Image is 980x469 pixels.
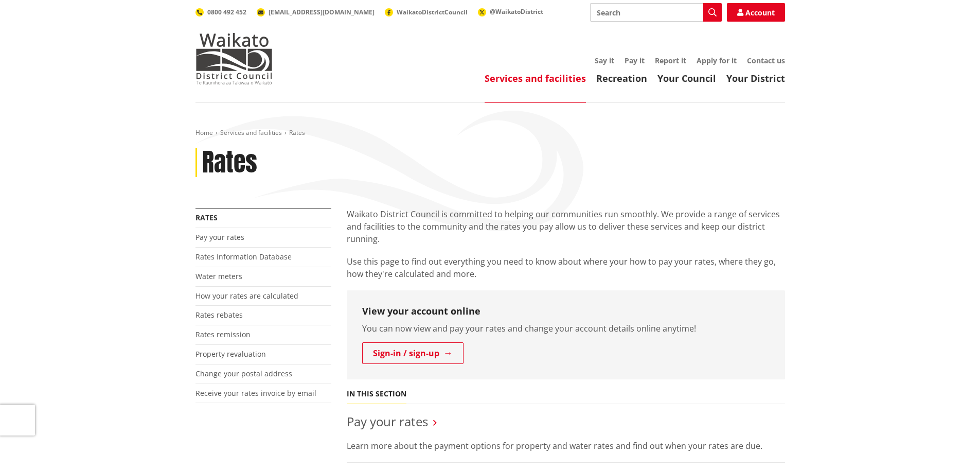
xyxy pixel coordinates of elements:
[478,7,543,16] a: @WaikatoDistrict
[362,342,464,364] a: Sign-in / sign-up
[596,72,647,84] a: Recreation
[195,271,242,281] a: Water meters
[257,8,375,16] a: [EMAIL_ADDRESS][DOMAIN_NAME]
[657,72,716,84] a: Your Council
[397,8,468,16] span: WaikatoDistrictCouncil
[385,8,468,16] a: WaikatoDistrictCouncil
[726,72,785,84] a: Your District
[490,7,543,16] span: @WaikatoDistrict
[625,56,645,65] a: Pay it
[195,310,243,320] a: Rates rebates
[362,306,770,317] h3: View your account online
[220,128,282,137] a: Services and facilities
[195,129,785,137] nav: breadcrumb
[747,56,785,65] a: Contact us
[195,128,213,137] a: Home
[595,56,614,65] a: Say it
[347,413,428,430] a: Pay your rates
[362,322,770,335] p: You can now view and pay your rates and change your account details online anytime!
[202,148,257,178] h1: Rates
[347,390,406,398] h5: In this section
[195,232,244,242] a: Pay your rates
[590,3,722,22] input: Search input
[195,8,246,16] a: 0800 492 452
[195,388,316,398] a: Receive your rates invoice by email
[727,3,785,22] a: Account
[485,72,586,84] a: Services and facilities
[195,33,273,84] img: Waikato District Council - Te Kaunihera aa Takiwaa o Waikato
[195,291,298,301] a: How your rates are calculated
[347,208,785,245] p: Waikato District Council is committed to helping our communities run smoothly. We provide a range...
[195,369,292,378] a: Change your postal address
[655,56,686,65] a: Report it
[195,252,292,262] a: Rates Information Database
[269,8,375,16] span: [EMAIL_ADDRESS][DOMAIN_NAME]
[195,213,218,222] a: Rates
[697,56,737,65] a: Apply for it
[195,349,266,359] a: Property revaluation
[289,128,305,137] span: Rates
[195,329,251,339] a: Rates remission
[347,255,785,280] p: Use this page to find out everything you need to know about where your how to pay your rates, whe...
[347,440,785,452] p: Learn more about the payment options for property and water rates and find out when your rates ar...
[207,8,246,16] span: 0800 492 452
